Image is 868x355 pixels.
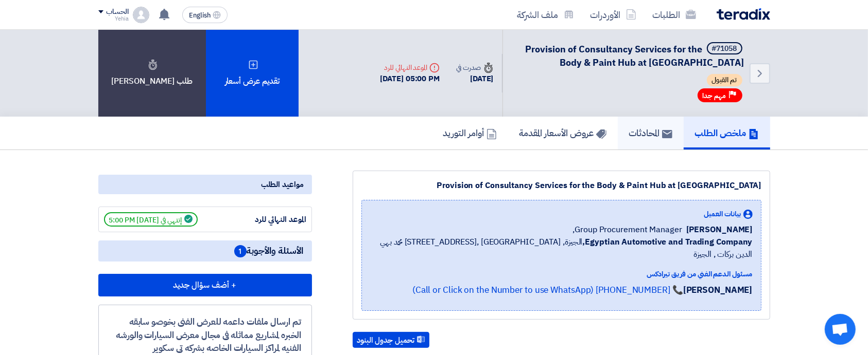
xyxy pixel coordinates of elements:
b: Egyptian Automotive and Trading Company, [582,236,752,248]
div: الموعد النهائي للرد [229,214,306,226]
div: صدرت في [456,62,493,73]
a: الطلبات [645,3,704,27]
span: الأسئلة والأجوبة [234,245,304,257]
span: تم القبول [707,74,742,86]
h5: المحادثات [629,127,672,139]
span: Group Procurement Manager, [572,223,682,236]
a: المحادثات [618,117,684,150]
div: الحساب [107,8,129,16]
a: ملخص الطلب [684,117,770,150]
a: أوامر التوريد [432,117,508,150]
strong: [PERSON_NAME] [683,284,753,296]
span: [PERSON_NAME] [686,223,753,236]
div: #71058 [712,45,737,52]
button: + أضف سؤال جديد [98,274,312,296]
a: 📞 [PHONE_NUMBER] (Call or Click on the Number to use WhatsApp) [412,284,683,296]
span: Provision of Consultancy Services for the Body & Paint Hub at [GEOGRAPHIC_DATA] [526,42,744,69]
div: طلب [PERSON_NAME] [98,30,206,117]
div: تم ارسال ملفات داعمه للعرض الفنى بخوصو سابقه الخبره لمشاريع مماثله فى مجال معرض السيارات والورشه ... [109,315,301,355]
h5: ملخص الطلب [695,127,759,139]
button: English [182,7,228,23]
span: الجيزة, [GEOGRAPHIC_DATA] ,[STREET_ADDRESS] محمد بهي الدين بركات , الجيزة [370,236,753,260]
div: مواعيد الطلب [98,175,312,194]
div: [DATE] [456,73,493,85]
a: عروض الأسعار المقدمة [508,117,618,150]
span: 1 [234,245,247,257]
h5: Provision of Consultancy Services for the Body & Paint Hub at Abu Rawash [515,42,744,69]
button: تحميل جدول البنود [353,332,429,348]
div: الموعد النهائي للرد [380,62,440,73]
div: Open chat [825,314,856,345]
div: مسئول الدعم الفني من فريق تيرادكس [370,269,753,279]
div: [DATE] 05:00 PM [380,73,440,85]
img: profile_test.png [133,7,149,23]
div: Provision of Consultancy Services for the Body & Paint Hub at [GEOGRAPHIC_DATA] [361,179,761,192]
div: تقديم عرض أسعار [206,30,299,117]
h5: عروض الأسعار المقدمة [519,127,606,139]
span: English [189,12,211,19]
a: الأوردرات [582,3,645,27]
span: بيانات العميل [704,209,741,219]
div: Yehia [98,16,129,22]
a: ملف الشركة [509,3,582,27]
span: مهم جدا [703,91,726,101]
h5: أوامر التوريد [443,127,497,139]
span: إنتهي في [DATE] 5:00 PM [104,212,198,227]
img: Teradix logo [717,8,770,20]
